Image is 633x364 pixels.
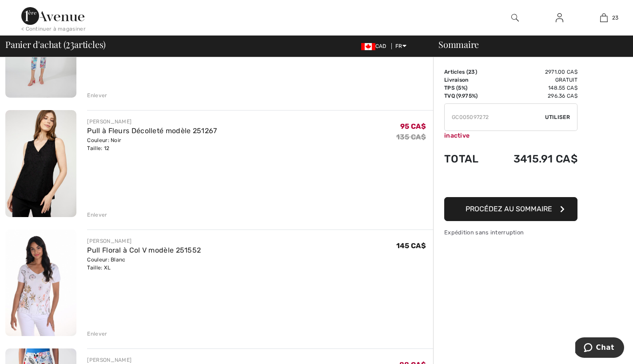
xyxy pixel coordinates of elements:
td: 296.36 CA$ [491,92,577,100]
div: [PERSON_NAME] [87,118,217,126]
div: Couleur: Blanc Taille: XL [87,256,201,272]
div: Expédition sans interruption [444,228,577,237]
a: Se connecter [549,12,570,24]
td: 2971.00 CA$ [491,68,577,76]
td: 148.55 CA$ [491,84,577,92]
div: [PERSON_NAME] [87,237,201,245]
div: < Continuer à magasiner [21,25,86,33]
td: Livraison [444,76,491,84]
img: 1ère Avenue [21,7,84,25]
span: Utiliser [545,113,570,121]
div: Couleur: Noir Taille: 12 [87,136,217,152]
img: Canadian Dollar [361,43,375,50]
td: Articles ( ) [444,68,491,76]
input: Code promo [445,104,545,131]
button: Procédez au sommaire [444,197,577,221]
td: 3415.91 CA$ [491,144,577,174]
img: Mes infos [556,12,563,23]
td: TPS (5%) [444,84,491,92]
span: Procédez au sommaire [466,205,552,213]
a: Pull à Fleurs Décolleté modèle 251267 [87,127,217,135]
span: Panier d'achat ( articles) [5,40,106,49]
td: Total [444,144,491,174]
span: 23 [468,69,475,75]
span: 23 [612,14,619,22]
a: Pull Floral à Col V modèle 251552 [87,246,201,254]
td: Gratuit [491,76,577,84]
iframe: Ouvre un widget dans lequel vous pouvez chatter avec l’un de nos agents [575,337,624,360]
img: Mon panier [600,12,608,23]
div: inactive [444,131,577,140]
div: Enlever [87,330,107,338]
div: Sommaire [428,40,628,49]
a: 23 [582,12,625,23]
div: Enlever [87,91,107,99]
div: [PERSON_NAME] [87,356,253,364]
span: 145 CA$ [396,241,426,250]
span: CAD [361,43,390,49]
s: 135 CA$ [396,133,426,141]
img: Pull à Fleurs Décolleté modèle 251267 [5,110,76,217]
div: Enlever [87,211,107,219]
img: Pull Floral à Col V modèle 251552 [5,229,76,336]
span: FR [395,43,406,49]
span: 23 [66,38,74,49]
img: recherche [511,12,519,23]
span: 95 CA$ [400,122,426,131]
td: TVQ (9.975%) [444,92,491,100]
iframe: PayPal-paypal [444,174,577,194]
